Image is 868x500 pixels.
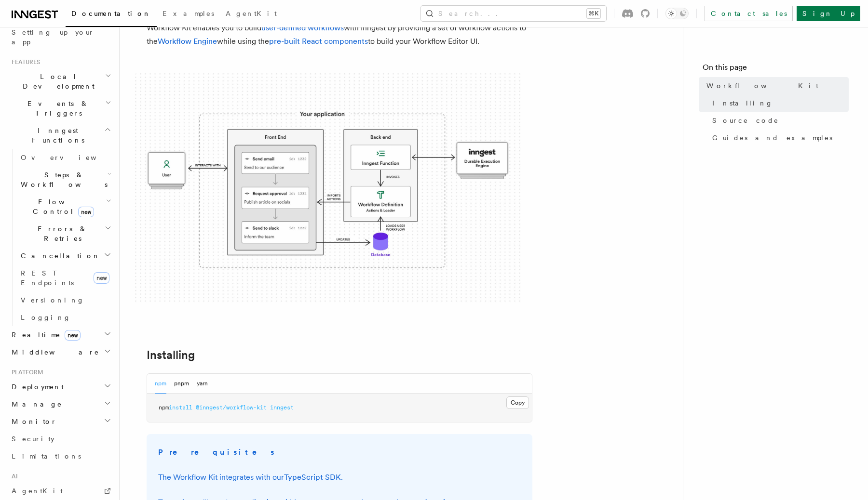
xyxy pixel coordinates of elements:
[17,224,105,243] span: Errors & Retries
[78,207,94,217] span: new
[665,8,689,19] button: Toggle dark mode
[21,154,120,161] span: Overview
[587,9,600,18] kbd: ⌘K
[8,24,113,51] a: Setting up your app
[708,112,849,129] a: Source code
[8,413,113,430] button: Monitor
[17,291,113,309] a: Versioning
[12,435,54,443] span: Security
[220,3,283,26] a: AgentKit
[712,98,773,108] span: Installing
[712,133,832,143] span: Guides and examples
[65,330,81,341] span: new
[8,473,18,480] span: AI
[66,3,157,27] a: Documentation
[708,94,849,112] a: Installing
[163,10,214,17] span: Examples
[197,374,208,394] button: yarn
[8,99,105,118] span: Events & Triggers
[196,404,267,411] span: @inngest/workflow-kit
[158,447,276,457] strong: Prerequisites
[705,6,793,21] a: Contact sales
[135,73,521,304] img: The Workflow Kit provides a Workflow Engine to compose workflow actions on the back end and a set...
[21,269,74,287] span: REST Endpoints
[506,396,529,409] button: Copy
[8,72,105,91] span: Local Development
[8,149,113,326] div: Inngest Functions
[17,264,113,291] a: REST Endpointsnew
[8,68,113,95] button: Local Development
[284,473,341,482] a: TypeScript SDK
[8,399,62,409] span: Manage
[17,251,100,261] span: Cancellation
[8,122,113,149] button: Inngest Functions
[703,62,849,77] h4: On this page
[8,447,113,465] a: Limitations
[8,430,113,447] a: Security
[706,81,818,91] span: Workflow Kit
[17,149,113,166] a: Overview
[8,378,113,395] button: Deployment
[17,247,113,264] button: Cancellation
[8,417,57,426] span: Monitor
[8,347,99,357] span: Middleware
[8,126,104,145] span: Inngest Functions
[797,6,860,21] a: Sign Up
[226,10,277,17] span: AgentKit
[421,6,606,21] button: Search...⌘K
[169,404,192,411] span: install
[712,116,779,125] span: Source code
[157,3,220,26] a: Examples
[17,197,106,216] span: Flow Control
[21,296,84,304] span: Versioning
[8,95,113,122] button: Events & Triggers
[8,343,113,361] button: Middleware
[147,21,532,48] p: Workflow Kit enables you to build with Inngest by providing a set of workflow actions to the whil...
[269,37,368,46] a: pre-built React components
[708,129,849,146] a: Guides and examples
[17,166,113,193] button: Steps & Workflows
[158,471,521,484] p: The Workflow Kit integrates with our .
[17,309,113,326] a: Logging
[17,170,108,189] span: Steps & Workflows
[159,404,169,411] span: npm
[147,348,195,362] a: Installing
[155,374,166,394] button: npm
[270,404,294,411] span: inngest
[12,28,95,46] span: Setting up your app
[8,482,113,500] a: AgentKit
[8,368,43,376] span: Platform
[8,382,64,392] span: Deployment
[703,77,849,94] a: Workflow Kit
[261,23,344,32] a: user-defined workflows
[174,374,189,394] button: pnpm
[8,330,81,340] span: Realtime
[71,10,151,17] span: Documentation
[8,58,40,66] span: Features
[17,220,113,247] button: Errors & Retries
[8,326,113,343] button: Realtimenew
[17,193,113,220] button: Flow Controlnew
[12,452,81,460] span: Limitations
[158,37,217,46] a: Workflow Engine
[8,395,113,413] button: Manage
[94,272,109,284] span: new
[21,314,71,321] span: Logging
[12,487,63,495] span: AgentKit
